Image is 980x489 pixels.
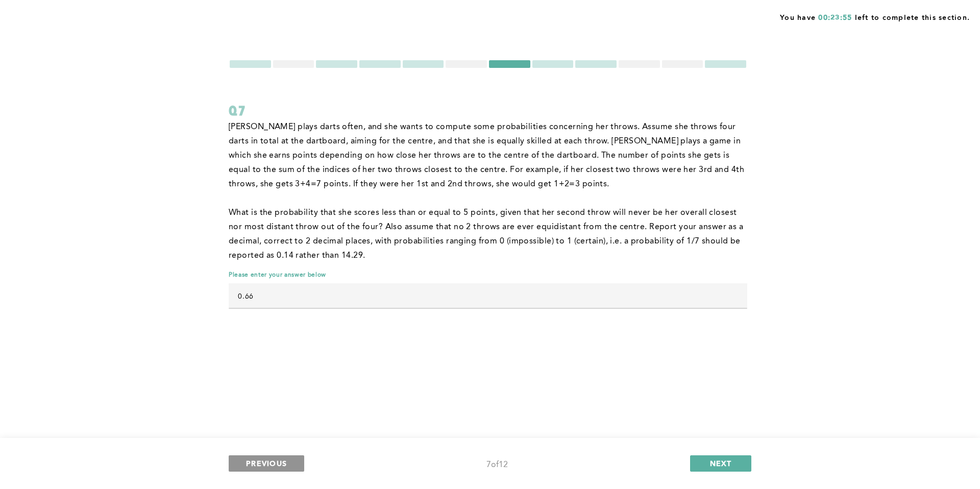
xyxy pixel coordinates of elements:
[780,10,970,23] span: You have left to complete this section.
[818,14,852,21] span: 00:23:55
[229,455,304,472] button: PREVIOUS
[229,102,747,120] div: Q7
[246,458,287,468] span: PREVIOUS
[690,455,751,472] button: NEXT
[229,271,747,279] span: Please enter your answer below
[486,458,508,472] div: 7 of 12
[229,283,747,308] input: Enter your answer to two decimal places
[229,209,746,260] span: What is the probability that she scores less than or equal to 5 points, given that her second thr...
[229,123,747,188] span: [PERSON_NAME] plays darts often, and she wants to compute some probabilities concerning her throw...
[710,458,732,468] span: NEXT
